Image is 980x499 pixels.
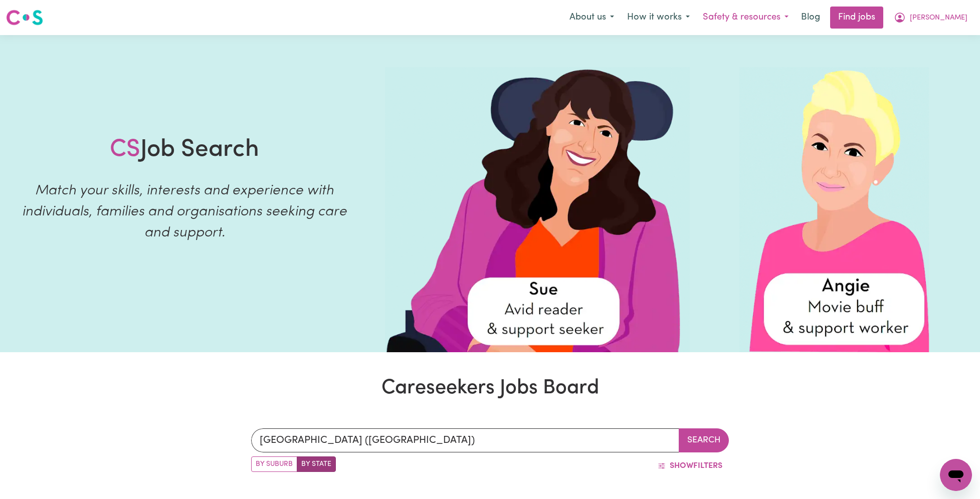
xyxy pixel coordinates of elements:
[297,456,336,472] label: Search by state
[12,180,357,243] p: Match your skills, interests and experience with individuals, families and organisations seeking ...
[887,7,974,28] button: My Account
[670,462,693,470] span: Show
[679,428,729,452] button: Search
[251,428,680,452] input: e.g. New South Wales, or NSW
[696,7,795,28] button: Safety & resources
[110,136,259,165] h1: Job Search
[795,7,826,29] a: Blog
[830,7,883,29] a: Find jobs
[110,138,140,162] span: CS
[621,7,696,28] button: How it works
[910,13,967,24] span: [PERSON_NAME]
[6,9,43,27] img: Careseekers logo
[563,7,621,28] button: About us
[6,6,43,29] a: Careseekers logo
[940,459,972,491] iframe: Button to launch messaging window
[251,456,297,472] label: Search by suburb/post code
[651,456,729,475] button: ShowFilters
